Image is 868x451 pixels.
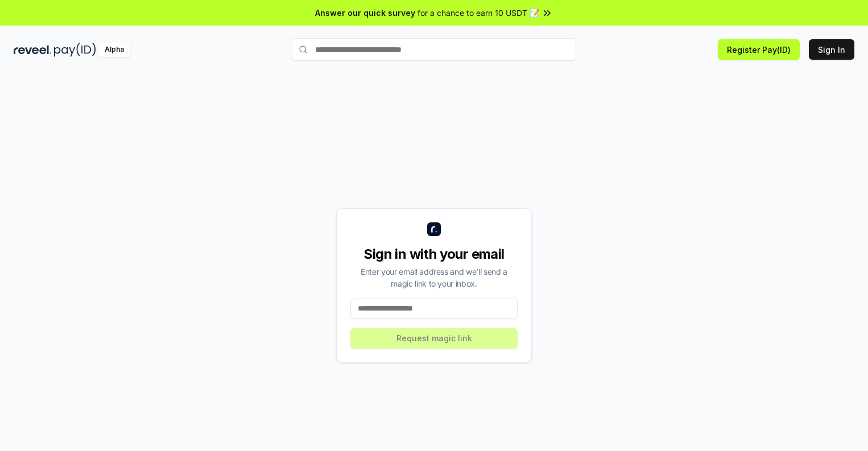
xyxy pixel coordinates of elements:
button: Sign In [809,39,854,60]
button: Register Pay(ID) [718,39,800,60]
img: reveel_dark [14,43,52,57]
img: pay_id [54,43,96,57]
img: logo_small [427,222,441,236]
span: Answer our quick survey [315,7,415,19]
div: Alpha [98,43,130,57]
span: for a chance to earn 10 USDT 📝 [418,7,539,19]
div: Enter your email address and we’ll send a magic link to your inbox. [350,266,518,289]
div: Sign in with your email [350,245,518,263]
